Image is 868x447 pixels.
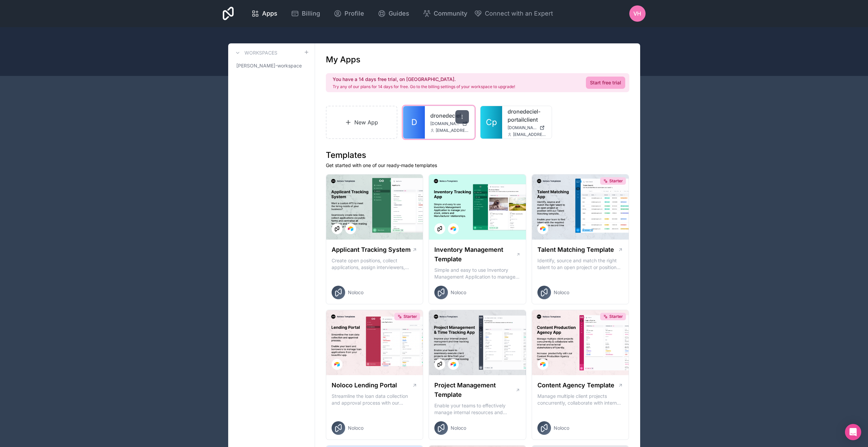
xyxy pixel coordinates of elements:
[332,393,418,406] p: Streamline the loan data collection and approval process with our Lending Portal template.
[332,381,397,390] h1: Noloco Lending Portal
[474,9,553,18] button: Connect with an Expert
[334,362,340,367] img: Airtable Logo
[434,267,520,280] p: Simple and easy to use Inventory Management Application to manage your stock, orders and Manufact...
[326,54,360,65] h1: My Apps
[451,362,456,367] img: Airtable Logo
[845,424,861,440] div: Open Intercom Messenger
[333,84,515,89] p: Try any of our plans for 14 days for free. Go to the billing settings of your workspace to upgrade!
[262,9,277,18] span: Apps
[333,76,515,83] h2: You have a 14 days free trial, on [GEOGRAPHIC_DATA].
[326,106,398,139] a: New App
[537,245,614,255] h1: Talent Matching Template
[326,150,629,161] h1: Templates
[508,125,546,130] a: [DOMAIN_NAME]
[451,226,456,231] img: Airtable Logo
[348,425,363,431] span: Noloco
[554,425,569,431] span: Noloco
[430,111,469,120] a: dronedeciel
[246,6,283,21] a: Apps
[451,289,466,296] span: Noloco
[302,9,320,18] span: Billing
[332,245,411,255] h1: Applicant Tracking System
[234,60,309,72] a: [PERSON_NAME]-workspace
[348,289,363,296] span: Noloco
[234,49,277,57] a: Workspaces
[389,9,409,18] span: Guides
[332,257,418,271] p: Create open positions, collect applications, assign interviewers, centralise candidate feedback a...
[537,393,624,406] p: Manage multiple client projects concurrently, collaborate with internal and external stakeholders...
[411,117,417,128] span: D
[609,314,623,319] span: Starter
[236,62,302,69] span: [PERSON_NAME]-workspace
[537,381,614,390] h1: Content Agency Template
[436,128,469,133] span: [EMAIL_ADDRESS][DOMAIN_NAME]
[633,9,641,18] span: VH
[244,49,277,56] h3: Workspaces
[486,117,497,128] span: Cp
[540,226,546,231] img: Airtable Logo
[403,106,425,139] a: D
[326,162,629,169] p: Get started with one of our ready-made templates
[403,314,417,319] span: Starter
[609,178,623,184] span: Starter
[508,125,537,130] span: [DOMAIN_NAME]
[348,226,353,231] img: Airtable Logo
[537,257,624,271] p: Identify, source and match the right talent to an open project or position with our Talent Matchi...
[434,381,515,400] h1: Project Management Template
[434,245,516,264] h1: Inventory Management Template
[372,6,415,21] a: Guides
[480,106,502,139] a: Cp
[586,77,625,89] a: Start free trial
[554,289,569,296] span: Noloco
[540,362,546,367] img: Airtable Logo
[328,6,370,21] a: Profile
[451,425,466,431] span: Noloco
[417,6,473,21] a: Community
[508,107,546,124] a: dronedeciel-portailclient
[430,121,459,126] span: [DOMAIN_NAME]
[485,9,553,18] span: Connect with an Expert
[285,6,325,21] a: Billing
[434,9,467,18] span: Community
[344,9,364,18] span: Profile
[434,402,520,416] p: Enable your teams to effectively manage internal resources and execute client projects on time.
[430,121,469,126] a: [DOMAIN_NAME]
[513,132,546,137] span: [EMAIL_ADDRESS][DOMAIN_NAME]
